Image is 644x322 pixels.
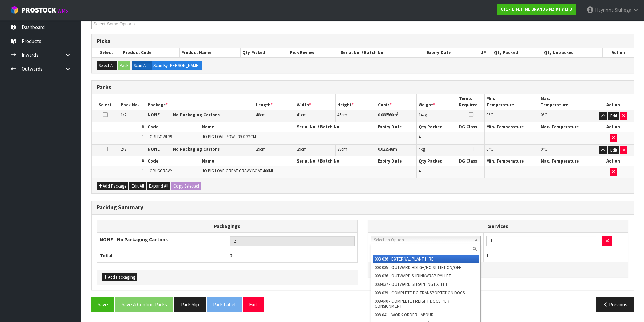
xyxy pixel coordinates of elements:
[92,94,119,110] th: Select
[297,112,301,118] span: 41
[92,48,121,57] th: Select
[132,61,152,70] label: Scan ALL
[539,122,593,132] th: Max. Temperature
[425,48,475,57] th: Expiry Date
[295,156,376,166] th: Serial No. / Batch No.
[148,168,172,174] span: JOBLGGRAVY
[486,252,489,259] span: 1
[119,94,146,110] th: Pack No.
[297,146,301,152] span: 29
[475,48,492,57] th: UP
[148,146,160,152] strong: NONE
[147,182,170,190] button: Expand All
[373,263,479,272] li: 008-035 - OUTWARD HDLG+/HOIST LIFT ON/OFF
[97,220,358,233] th: Packagings
[92,122,146,132] th: #
[417,94,457,110] th: Weight
[378,146,393,152] span: 0.023548
[121,146,126,152] span: 2/2
[419,134,421,140] span: 4
[129,182,146,190] button: Edit All
[373,255,479,263] li: 003-036 - EXTERNAL PLANT HIRE
[151,61,202,70] label: Scan By [PERSON_NAME]
[254,94,295,110] th: Length
[121,48,180,57] th: Product Code
[539,110,593,122] td: ℃
[91,297,114,312] button: Save
[595,7,614,13] span: Hayrinna
[457,122,484,132] th: DG Class
[373,297,479,311] li: 008-040 - COMPLETE FREIGHT DOCS PER CONSIGNMENT
[419,168,421,174] span: 4
[121,112,126,118] span: 1/2
[97,61,117,70] button: Select All
[484,144,539,156] td: ℃
[373,280,479,289] li: 008-037 - OUTWARD STRAPPING PALLET
[335,110,376,122] td: cm
[497,4,576,15] a: C11 - LIFETIME BRANDS NZ PTY LTD
[102,273,137,281] button: Add Packaging
[397,111,399,116] sup: 3
[295,94,335,110] th: Width
[288,48,339,57] th: Pick Review
[417,110,457,122] td: kg
[10,6,19,14] img: cube-alt.png
[373,289,479,297] li: 008-039 - COMPLETE DG TRANSPORTATION DOCS
[149,183,168,189] span: Expand All
[376,144,417,156] td: m
[202,134,256,140] span: JO BIG LOVE BOWL 39 X 32CM
[368,220,628,233] th: Services
[241,48,288,57] th: Qty Picked
[486,112,488,118] span: 0
[339,48,425,57] th: Serial No. / Batch No.
[337,112,341,118] span: 45
[484,156,539,166] th: Min. Temperature
[542,48,602,57] th: Qty Unpacked
[256,146,260,152] span: 29
[615,7,631,13] span: Siuhega
[596,297,634,312] button: Previous
[256,112,260,118] span: 48
[417,144,457,156] td: kg
[254,144,295,156] td: cm
[374,236,472,244] span: Select an Option
[295,110,335,122] td: cm
[492,48,542,57] th: Qty Packed
[171,182,201,190] button: Copy Selected
[200,122,295,132] th: Name
[373,272,479,280] li: 008-036 - OUTWARD SHRINKWRAP PALLET
[97,84,628,91] h3: Packs
[174,297,206,312] button: Pack Slip
[484,122,539,132] th: Min. Temperature
[254,110,295,122] td: cm
[115,297,173,312] button: Save & Confirm Packs
[486,146,488,152] span: 0
[173,112,220,118] strong: No Packaging Cartons
[376,94,417,110] th: Cubic
[57,7,68,14] small: WMS
[118,61,130,70] button: Pack
[97,204,628,211] h3: Packing Summary
[97,182,128,190] button: Add Package
[457,156,484,166] th: DG Class
[97,249,227,262] th: Total
[148,134,172,140] span: JOBLBOWL39
[593,94,634,110] th: Action
[207,297,242,312] button: Pack Label
[539,144,593,156] td: ℃
[541,146,543,152] span: 0
[337,146,341,152] span: 28
[608,112,619,120] button: Edit
[22,6,56,15] span: ProStock
[92,156,146,166] th: #
[484,110,539,122] td: ℃
[91,5,634,317] span: Pack
[180,48,241,57] th: Product Name
[593,156,634,166] th: Action
[295,122,376,132] th: Serial No. / Batch No.
[539,94,593,110] th: Max. Temperature
[419,112,423,118] span: 14
[593,122,634,132] th: Action
[243,297,264,312] button: Exit
[202,168,274,174] span: JO BIG LOVE GREAT GRAVY BOAT 400ML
